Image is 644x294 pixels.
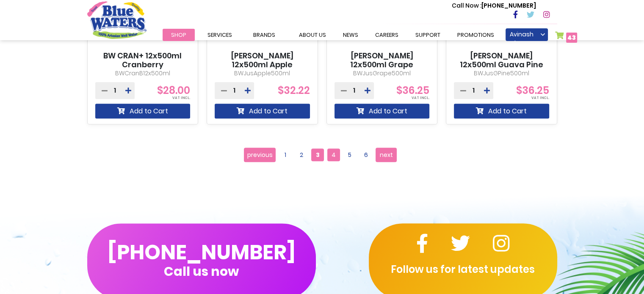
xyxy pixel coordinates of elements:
[380,148,393,161] span: next
[207,31,232,39] span: Services
[253,31,275,39] span: Brands
[278,83,310,97] span: $32.22
[396,83,429,97] span: $36.25
[295,148,308,161] a: 2
[452,1,536,10] p: [PHONE_NUMBER]
[290,29,334,41] a: about us
[359,148,372,161] a: 6
[367,29,407,41] a: careers
[567,33,576,42] span: 43
[87,1,146,38] a: store logo
[95,51,191,69] a: BW CRAN+ 12x500ml Cranberry
[171,31,186,39] span: Shop
[452,1,481,10] span: Call Now :
[215,104,310,118] button: Add to Cart
[215,51,310,69] a: [PERSON_NAME] 12x500ml Apple
[343,148,356,161] a: 5
[215,69,310,78] p: BWJusApple500ml
[369,262,557,277] p: Follow us for latest updates
[334,51,430,69] a: [PERSON_NAME] 12x500ml Grape
[279,148,292,161] a: 1
[407,29,449,41] a: support
[247,148,273,161] span: previous
[95,104,191,118] button: Add to Cart
[454,69,549,78] p: BWJusGPine500ml
[334,29,367,41] a: News
[376,148,397,162] a: next
[327,148,340,161] a: 4
[95,69,191,78] p: BWCranB12x500ml
[164,269,239,274] span: Call us now
[157,83,190,97] span: $28.00
[454,51,549,69] a: [PERSON_NAME] 12x500ml Guava Pine
[555,31,578,44] a: 43
[449,29,503,41] a: Promotions
[334,104,430,118] button: Add to Cart
[334,69,430,78] p: BWJusGrape500ml
[506,28,548,41] a: Avinash Chatee
[311,148,324,161] span: 3
[454,104,549,118] button: Add to Cart
[516,83,549,97] span: $36.25
[244,148,276,162] a: previous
